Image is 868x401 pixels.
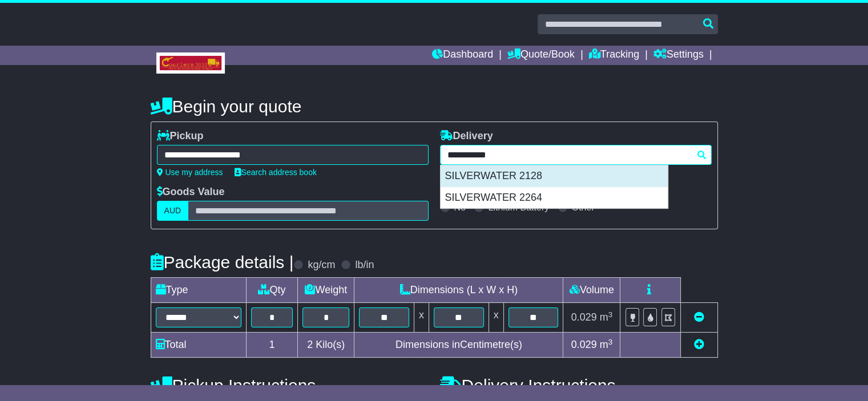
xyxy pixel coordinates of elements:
a: Use my address [157,168,223,177]
div: SILVERWATER 2264 [441,187,668,209]
span: m [600,339,613,350]
td: 1 [246,333,298,358]
a: Tracking [589,46,639,65]
td: Qty [246,278,298,303]
span: m [600,311,613,323]
h4: Package details | [151,253,294,272]
label: AUD [157,201,189,221]
a: Dashboard [432,46,493,65]
a: Add new item [694,339,704,350]
td: Dimensions in Centimetre(s) [354,333,563,358]
td: Kilo(s) [298,333,354,358]
h4: Pickup Instructions [151,376,429,395]
span: 0.029 [571,339,597,350]
td: x [488,303,503,333]
span: 2 [307,339,313,350]
sup: 3 [608,310,613,319]
label: Goods Value [157,186,225,199]
sup: 3 [608,338,613,346]
a: Remove this item [694,311,704,323]
td: x [414,303,429,333]
a: Quote/Book [507,46,575,65]
label: Pickup [157,130,204,143]
h4: Delivery Instructions [440,376,718,395]
td: Type [151,278,246,303]
td: Weight [298,278,354,303]
td: Dimensions (L x W x H) [354,278,563,303]
label: kg/cm [308,259,335,272]
a: Search address book [235,168,317,177]
label: lb/in [355,259,374,272]
td: Total [151,333,246,358]
td: Volume [563,278,620,303]
a: Settings [653,46,704,65]
div: SILVERWATER 2128 [441,165,668,187]
span: 0.029 [571,311,597,323]
label: Delivery [440,130,493,143]
h4: Begin your quote [151,97,718,116]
